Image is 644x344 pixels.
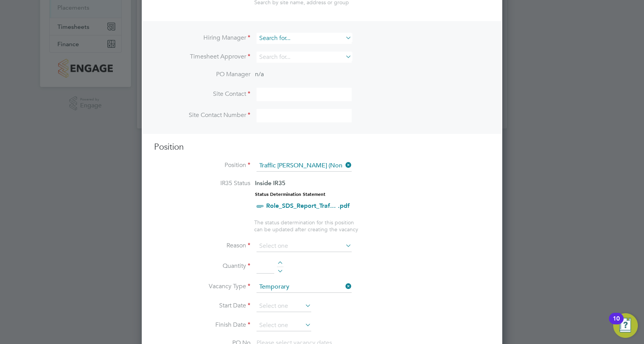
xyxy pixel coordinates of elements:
label: Site Contact [154,90,250,98]
input: Search for... [257,160,352,172]
input: Search for... [257,52,352,63]
label: Start Date [154,302,250,310]
label: Hiring Manager [154,34,250,42]
label: Timesheet Approver [154,53,250,61]
h3: Position [154,142,490,153]
a: Role_SDS_Report_Traf... .pdf [266,202,350,209]
input: Select one [257,320,311,331]
label: PO Manager [154,70,250,78]
span: n/a [255,70,264,78]
span: The status determination for this position can be updated after creating the vacancy [254,219,358,233]
input: Select one [257,301,311,312]
label: IR35 Status [154,179,250,187]
span: Inside IR35 [255,179,285,187]
input: Select one [257,281,352,293]
label: Site Contact Number [154,111,250,119]
label: Position [154,161,250,169]
label: Quantity [154,262,250,270]
input: Search for... [257,33,352,44]
label: Vacancy Type [154,282,250,291]
strong: Status Determination Statement [255,192,325,197]
label: Reason [154,242,250,250]
input: Select one [257,240,352,252]
label: Finish Date [154,321,250,329]
button: Open Resource Center, 10 new notifications [613,313,638,338]
div: 10 [613,319,620,329]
